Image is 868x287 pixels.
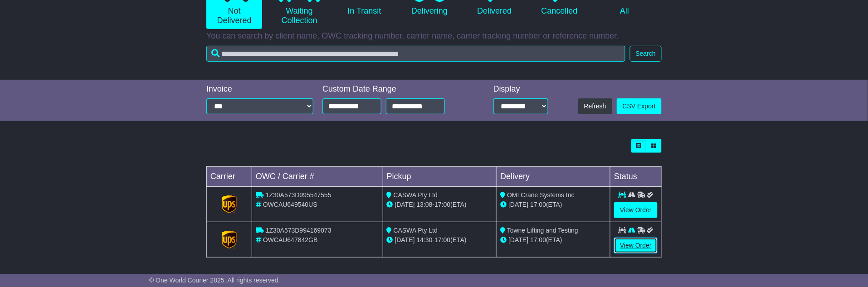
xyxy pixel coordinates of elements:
[507,191,575,199] span: OMI Crane Systems Inc
[383,167,497,187] td: Pickup
[263,236,318,243] span: OWCAU647842GB
[507,227,578,234] span: Towne Lifting and Testing
[417,236,433,243] span: 14:30
[387,235,493,245] div: - (ETA)
[530,236,546,243] span: 17:00
[149,277,280,284] span: © One World Courier 2025. All rights reserved.
[394,191,438,199] span: CASWA Pty Ltd
[322,84,468,94] div: Custom Date Range
[222,231,237,249] img: GetCarrierServiceLogo
[263,201,317,208] span: OWCAU649540US
[614,238,658,253] a: View Order
[578,98,612,114] button: Refresh
[206,31,662,41] p: You can search by client name, OWC tracking number, carrier name, carrier tracking number or refe...
[222,195,237,214] img: GetCarrierServiceLogo
[395,236,415,243] span: [DATE]
[610,167,662,187] td: Status
[434,201,450,208] span: 17:00
[417,201,433,208] span: 13:08
[617,98,662,114] a: CSV Export
[394,227,438,234] span: CASWA Pty Ltd
[252,167,383,187] td: OWC / Carrier #
[395,201,415,208] span: [DATE]
[500,235,606,245] div: (ETA)
[266,191,332,199] span: 1Z30A573D995547555
[207,167,252,187] td: Carrier
[508,201,528,208] span: [DATE]
[387,200,493,209] div: - (ETA)
[497,167,610,187] td: Delivery
[434,236,450,243] span: 17:00
[614,202,658,218] a: View Order
[508,236,528,243] span: [DATE]
[493,84,549,94] div: Display
[266,227,332,234] span: 1Z30A573D994169073
[206,84,313,94] div: Invoice
[630,46,662,62] button: Search
[530,201,546,208] span: 17:00
[500,200,606,209] div: (ETA)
